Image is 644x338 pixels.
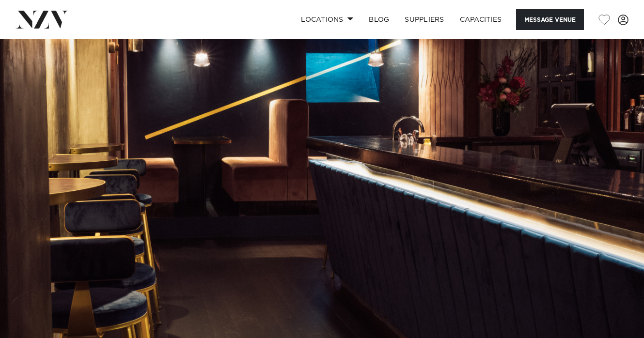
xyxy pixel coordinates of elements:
a: Capacities [452,9,510,30]
a: SUPPLIERS [397,9,452,30]
img: nzv-logo.png [16,11,68,28]
a: BLOG [361,9,397,30]
a: Locations [293,9,361,30]
button: Message Venue [516,9,584,30]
